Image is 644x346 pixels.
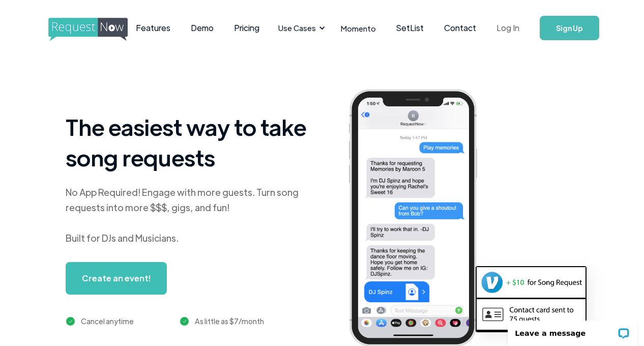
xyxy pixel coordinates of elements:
[66,185,307,246] div: No App Required! Engage with more guests. Turn song requests into more $$$, gigs, and fun! Built ...
[434,12,486,44] a: Contact
[181,12,224,44] a: Demo
[477,267,586,298] img: venmo screenshot
[477,299,586,330] img: contact card example
[66,317,75,326] img: green checkmark
[272,12,328,44] div: Use Cases
[224,12,270,44] a: Pricing
[386,12,434,44] a: SetList
[48,18,147,41] img: requestnow logo
[195,315,264,327] div: As little as $7/month
[278,22,316,34] div: Use Cases
[126,12,181,44] a: Features
[48,18,100,38] a: home
[180,317,189,326] img: green checkmark
[540,16,599,40] a: Sign Up
[66,262,167,295] a: Create an event!
[486,10,530,46] a: Log In
[331,13,386,43] a: Momento
[81,315,134,327] div: Cancel anytime
[66,111,307,172] h1: The easiest way to take song requests
[501,314,644,346] iframe: LiveChat chat widget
